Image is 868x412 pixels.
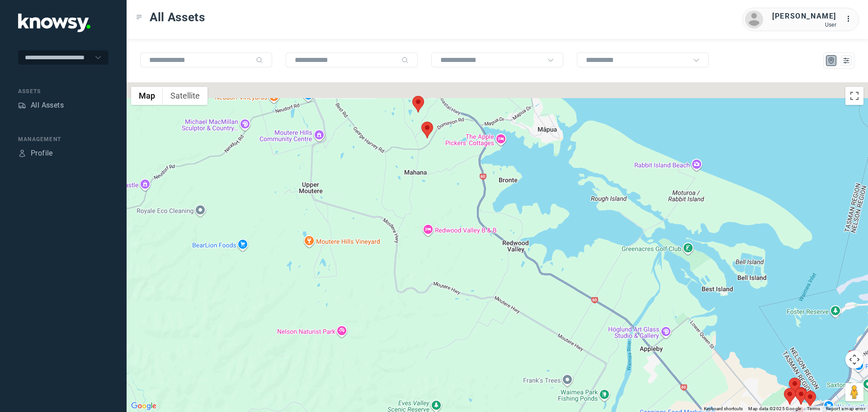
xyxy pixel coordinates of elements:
[704,406,743,412] button: Keyboard shortcuts
[826,406,865,411] a: Report a map error
[18,135,108,143] div: Management
[845,14,856,26] div: :
[136,14,142,20] div: Toggle Menu
[842,57,850,65] div: List
[129,400,159,412] a: Open this area in Google Maps (opens a new window)
[845,14,856,24] div: :
[748,406,801,411] span: Map data ©2025 Google
[18,14,90,32] img: Application Logo
[772,22,836,28] div: User
[31,148,53,159] div: Profile
[807,406,821,411] a: Terms (opens in new tab)
[18,149,26,157] div: Profile
[129,400,159,412] img: Google
[18,87,108,95] div: Assets
[31,100,64,111] div: All Assets
[18,148,53,159] a: ProfileProfile
[772,11,836,22] div: [PERSON_NAME]
[845,350,863,369] button: Map camera controls
[131,87,163,105] button: Show street map
[401,57,409,64] div: Search
[845,383,863,401] button: Drag Pegman onto the map to open Street View
[18,100,64,111] a: AssetsAll Assets
[745,10,763,28] img: avatar.png
[846,15,855,22] tspan: ...
[256,57,263,64] div: Search
[845,87,863,105] button: Toggle fullscreen view
[18,101,26,109] div: Assets
[150,9,205,25] span: All Assets
[827,57,835,65] div: Map
[163,87,208,105] button: Show satellite imagery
